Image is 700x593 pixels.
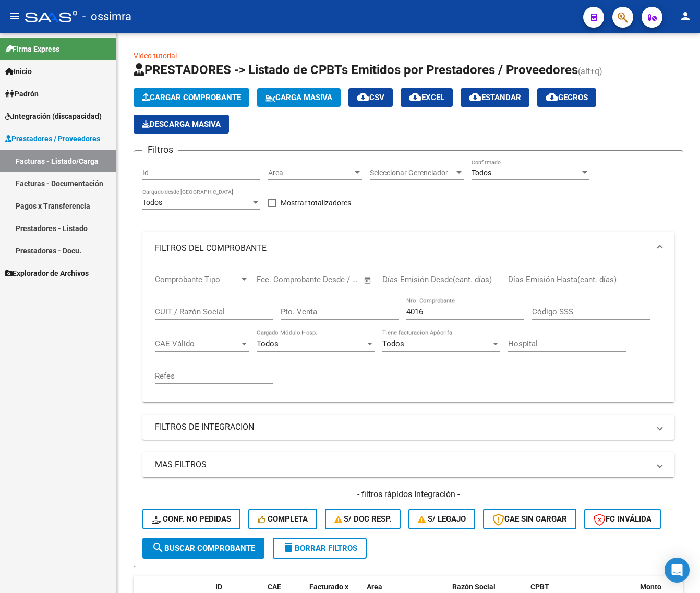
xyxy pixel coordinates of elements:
mat-expansion-panel-header: MAS FILTROS [142,452,674,477]
app-download-masive: Descarga masiva de comprobantes (adjuntos) [134,115,229,134]
mat-icon: cloud_download [357,91,369,103]
button: Cargar Comprobante [134,88,249,107]
mat-panel-title: FILTROS DE INTEGRACION [155,421,649,433]
span: Inicio [5,66,32,77]
mat-icon: delete [282,541,295,554]
h4: - filtros rápidos Integración - [142,489,674,500]
button: Gecros [537,88,596,107]
span: Explorador de Archivos [5,268,89,279]
button: Descarga Masiva [134,115,229,134]
div: FILTROS DEL COMPROBANTE [142,265,674,402]
mat-icon: cloud_download [469,91,481,103]
span: Gecros [546,93,588,102]
button: S/ legajo [408,509,475,529]
span: Prestadores / Proveedores [5,133,100,144]
mat-icon: cloud_download [409,91,421,103]
button: CAE SIN CARGAR [483,509,576,529]
button: EXCEL [401,88,453,107]
input: Fecha fin [308,275,359,284]
button: FC Inválida [584,509,661,529]
input: Fecha inicio [257,275,299,284]
span: - ossimra [82,5,131,28]
span: CPBT [530,583,549,591]
button: Buscar Comprobante [142,538,264,559]
span: Seleccionar Gerenciador [370,168,454,177]
h3: Filtros [142,142,178,157]
span: Todos [472,168,491,177]
button: Conf. no pedidas [142,509,240,529]
button: Completa [248,509,317,529]
button: S/ Doc Resp. [325,509,401,529]
mat-icon: person [679,10,692,22]
span: FC Inválida [594,514,651,524]
span: EXCEL [409,93,444,102]
span: CSV [357,93,384,102]
span: PRESTADORES -> Listado de CPBTs Emitidos por Prestadores / Proveedores [134,63,578,77]
button: Carga Masiva [257,88,341,107]
span: CAE Válido [155,339,239,348]
mat-expansion-panel-header: FILTROS DEL COMPROBANTE [142,232,674,265]
span: Area [367,583,382,591]
span: (alt+q) [578,66,602,76]
mat-icon: search [152,541,164,554]
button: Estandar [461,88,529,107]
button: CSV [348,88,393,107]
span: Buscar Comprobante [152,543,255,553]
span: CAE SIN CARGAR [492,514,567,524]
span: Todos [382,339,404,348]
span: Area [268,168,353,177]
span: Firma Express [5,43,59,55]
span: Carga Masiva [265,93,332,102]
mat-icon: menu [8,10,21,22]
button: Open calendar [362,274,374,286]
mat-icon: cloud_download [546,91,558,103]
span: Conf. no pedidas [152,514,231,524]
span: ID [215,583,222,591]
span: Todos [257,339,279,348]
mat-expansion-panel-header: FILTROS DE INTEGRACION [142,415,674,440]
span: S/ legajo [418,514,466,524]
span: CAE [268,583,281,591]
span: Integración (discapacidad) [5,111,102,122]
div: Open Intercom Messenger [665,558,690,583]
span: Padrón [5,88,39,100]
span: Monto [640,583,661,591]
mat-panel-title: FILTROS DEL COMPROBANTE [155,243,649,254]
span: Mostrar totalizadores [281,197,351,209]
span: Completa [258,514,308,524]
span: Descarga Masiva [142,119,221,129]
a: Video tutorial [134,52,177,60]
span: S/ Doc Resp. [334,514,392,524]
mat-panel-title: MAS FILTROS [155,459,649,470]
span: Borrar Filtros [282,543,357,553]
span: Todos [142,198,162,207]
span: Razón Social [452,583,496,591]
button: Borrar Filtros [273,538,367,559]
span: Cargar Comprobante [142,93,241,102]
span: Comprobante Tipo [155,275,239,284]
span: Estandar [469,93,521,102]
